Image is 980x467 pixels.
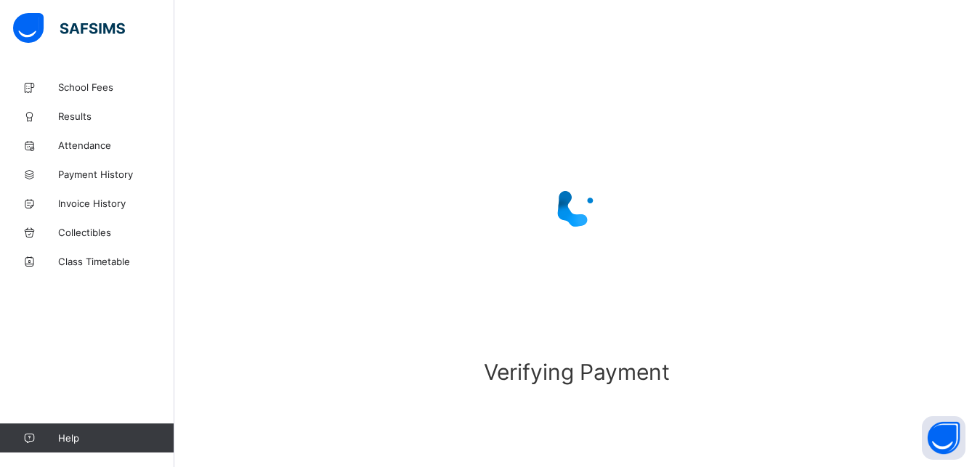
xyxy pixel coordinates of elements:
span: Class Timetable [58,256,174,267]
span: Invoice History [58,198,174,209]
button: Open asap [922,416,965,460]
span: Help [58,432,174,444]
span: Attendance [58,139,174,151]
span: Payment History [58,168,174,180]
span: Results [58,110,174,122]
span: Collectibles [58,227,174,238]
img: safsims [13,13,125,44]
span: Verifying Payment [426,359,728,385]
span: School Fees [58,81,174,93]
